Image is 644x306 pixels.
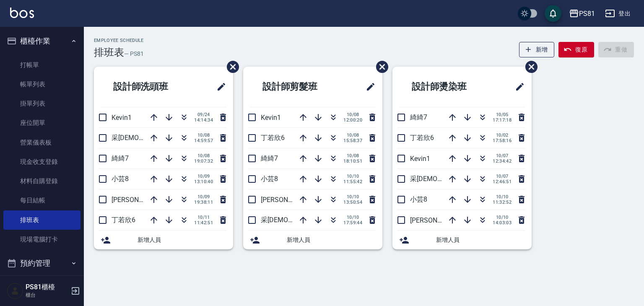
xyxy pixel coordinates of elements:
button: 新增 [519,42,555,57]
button: 復原 [558,42,594,57]
span: 綺綺7 [112,154,129,162]
span: 14:03:03 [493,220,512,226]
span: 10/09 [194,194,213,200]
a: 每日結帳 [3,191,80,210]
h2: 設計師燙染班 [399,72,494,102]
h6: — PS81 [124,49,144,58]
span: 采[DEMOGRAPHIC_DATA]2 [410,175,490,183]
span: 小芸8 [261,175,278,183]
span: 10/09 [194,174,213,179]
span: 10/02 [493,132,512,138]
div: PS81 [579,8,595,19]
span: 小芸8 [112,175,129,183]
span: 10/08 [343,112,362,117]
span: 10/08 [343,153,362,158]
span: 09/24 [194,112,213,117]
h2: Employee Schedule [94,38,144,43]
span: 10/05 [493,112,512,117]
span: 11:32:52 [493,200,512,205]
a: 現金收支登錄 [3,152,80,171]
span: Kevin1 [261,114,281,122]
div: 新增人員 [243,231,382,249]
span: 17:58:16 [493,138,512,143]
span: 丁若欣6 [261,134,285,142]
span: 修改班表的標題 [211,77,226,97]
a: 現場電腦打卡 [3,230,80,249]
span: 19:38:11 [194,200,213,205]
a: 營業儀表板 [3,133,80,152]
span: 丁若欣6 [112,216,135,224]
h5: PS81櫃檯 [26,283,68,291]
span: 新增人員 [138,236,226,244]
span: 綺綺7 [410,113,427,121]
h3: 排班表 [94,47,124,58]
span: 小芸8 [410,195,427,203]
span: 修改班表的標題 [361,77,376,97]
a: 排班表 [3,210,80,230]
span: 新增人員 [287,236,376,244]
span: Kevin1 [410,155,430,163]
span: 12:46:51 [493,179,512,184]
span: Kevin1 [112,114,132,122]
img: Person [7,283,23,299]
a: 掛單列表 [3,94,80,113]
span: 刪除班表 [221,54,240,79]
span: 10/07 [493,153,512,158]
a: 打帳單 [3,55,80,75]
span: 刪除班表 [519,54,539,79]
span: 采[DEMOGRAPHIC_DATA]2 [112,134,191,142]
span: 14:59:57 [194,138,213,143]
span: 10/10 [343,194,362,200]
span: 采[DEMOGRAPHIC_DATA]2 [261,216,340,224]
h2: 設計師剪髮班 [250,72,345,102]
button: 報表及分析 [3,274,80,296]
span: 綺綺7 [261,154,278,162]
h2: 設計師洗頭班 [101,72,196,102]
div: 新增人員 [392,231,532,249]
span: 19:07:32 [194,158,213,164]
span: [PERSON_NAME]3 [261,196,315,204]
button: 登出 [602,6,634,21]
span: 11:42:51 [194,220,213,226]
span: 修改班表的標題 [510,77,525,97]
span: 18:10:51 [343,158,362,164]
p: 櫃台 [26,291,68,299]
span: 10/10 [493,215,512,220]
span: 10/07 [493,174,512,179]
span: 新增人員 [436,236,525,244]
span: 10/11 [194,215,213,220]
span: 10/08 [343,132,362,138]
button: save [545,5,561,22]
span: 10/08 [194,132,213,138]
span: 刪除班表 [370,54,390,79]
span: 12:00:20 [343,117,362,123]
span: 15:58:37 [343,138,362,143]
span: 10/08 [194,153,213,158]
button: 櫃檯作業 [3,30,80,52]
img: Logo [10,8,34,18]
span: 17:59:44 [343,220,362,226]
span: 10/10 [343,215,362,220]
span: 10/10 [493,194,512,200]
span: 13:50:54 [343,200,362,205]
span: 17:17:18 [493,117,512,123]
div: 新增人員 [94,231,233,249]
button: PS81 [566,5,598,22]
span: 14:14:34 [194,117,213,123]
a: 帳單列表 [3,75,80,94]
span: 13:10:40 [194,179,213,184]
a: 材料自購登錄 [3,171,80,191]
span: 10/10 [343,174,362,179]
span: [PERSON_NAME]3 [112,196,166,204]
a: 座位開單 [3,113,80,132]
span: 11:55:42 [343,179,362,184]
span: 丁若欣6 [410,134,434,142]
span: [PERSON_NAME]3 [410,216,464,224]
span: 12:34:42 [493,158,512,164]
button: 預約管理 [3,252,80,274]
